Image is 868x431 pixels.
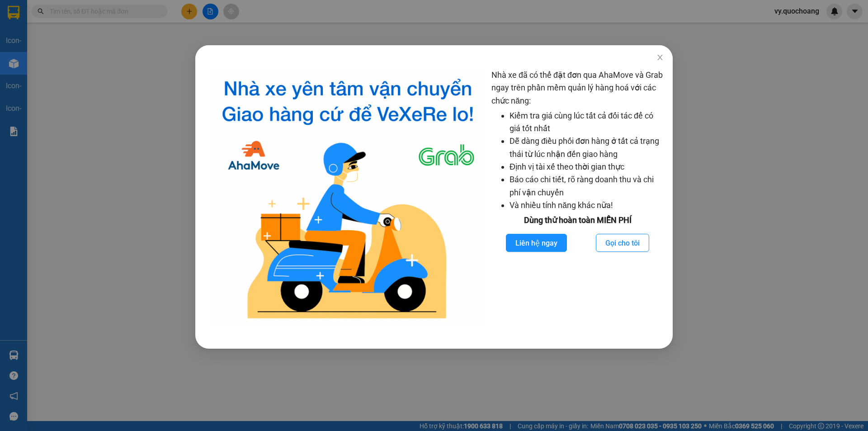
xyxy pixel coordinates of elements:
[509,109,664,135] li: Kiểm tra giá cùng lúc tất cả đối tác để có giá tốt nhất
[491,69,664,326] div: Nhà xe đã có thể đặt đơn qua AhaMove và Grab ngay trên phần mềm quản lý hàng hoá với các chức năng:
[212,69,484,326] img: logo
[647,45,673,71] button: Close
[509,135,664,161] li: Dễ dàng điều phối đơn hàng ở tất cả trạng thái từ lúc nhận đến giao hàng
[491,214,664,227] div: Dùng thử hoàn toàn MIỄN PHÍ
[509,173,664,199] li: Báo cáo chi tiết, rõ ràng doanh thu và chi phí vận chuyển
[605,237,640,249] span: Gọi cho tôi
[509,161,664,173] li: Định vị tài xế theo thời gian thực
[515,237,557,249] span: Liên hệ ngay
[509,199,664,212] li: Và nhiều tính năng khác nữa!
[506,234,567,252] button: Liên hệ ngay
[656,54,664,61] span: close
[596,234,649,252] button: Gọi cho tôi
